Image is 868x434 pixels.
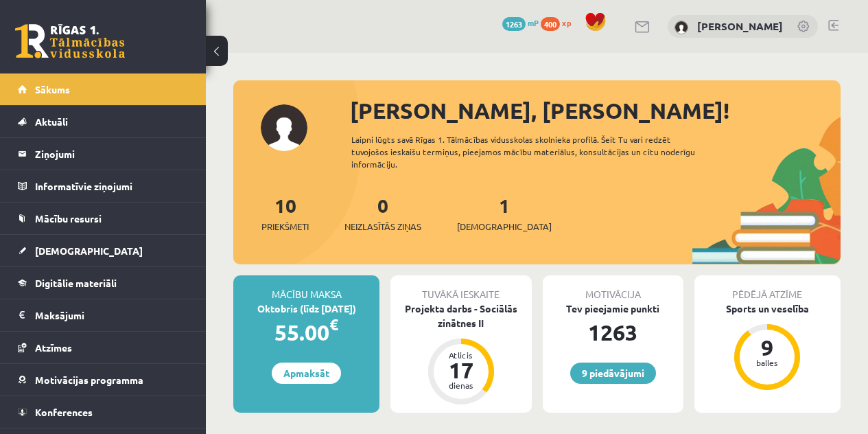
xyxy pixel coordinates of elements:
[35,170,189,202] legend: Informatīvie ziņojumi
[329,315,338,334] span: €
[18,267,189,299] a: Digitālie materiāli
[35,341,72,354] span: Atzīmes
[747,336,788,358] div: 9
[18,203,189,234] a: Mācību resursi
[233,301,379,316] div: Oktobris (līdz [DATE])
[570,363,656,384] a: 9 piedāvājumi
[694,301,841,316] div: Sports un veselība
[18,235,189,266] a: [DEMOGRAPHIC_DATA]
[18,138,189,170] a: Ziņojumi
[697,19,783,33] a: [PERSON_NAME]
[35,212,102,225] span: Mācību resursi
[35,244,143,257] span: [DEMOGRAPHIC_DATA]
[390,301,531,330] div: Projekta darbs - Sociālās zinātnes II
[35,374,143,386] span: Motivācijas programma
[15,24,125,58] a: Rīgas 1. Tālmācības vidusskola
[390,301,531,407] a: Projekta darbs - Sociālās zinātnes II Atlicis 17 dienas
[441,351,482,359] div: Atlicis
[457,193,552,233] a: 1[DEMOGRAPHIC_DATA]
[261,220,309,233] span: Priekšmeti
[344,193,421,233] a: 0Neizlasītās ziņas
[675,21,688,34] img: Kate Birğele
[35,138,189,170] legend: Ziņojumi
[562,17,571,28] span: xp
[18,73,189,105] a: Sākums
[747,358,788,367] div: balles
[18,396,189,428] a: Konferences
[18,170,189,202] a: Informatīvie ziņojumi
[233,316,379,349] div: 55.00
[18,364,189,396] a: Motivācijas programma
[272,363,341,384] a: Apmaksāt
[543,316,683,349] div: 1263
[18,106,189,137] a: Aktuāli
[351,133,716,170] div: Laipni lūgts savā Rīgas 1. Tālmācības vidusskolas skolnieka profilā. Šeit Tu vari redzēt tuvojošo...
[35,299,189,331] legend: Maksājumi
[344,220,421,233] span: Neizlasītās ziņas
[35,277,117,289] span: Digitālie materiāli
[35,115,68,128] span: Aktuāli
[18,332,189,363] a: Atzīmes
[694,275,841,301] div: Pēdējā atzīme
[502,17,526,31] span: 1263
[18,299,189,331] a: Maksājumi
[35,406,93,418] span: Konferences
[541,17,560,31] span: 400
[502,17,539,28] a: 1263 mP
[390,275,531,301] div: Tuvākā ieskaite
[457,220,552,233] span: [DEMOGRAPHIC_DATA]
[441,359,482,381] div: 17
[261,193,309,233] a: 10Priekšmeti
[694,301,841,392] a: Sports un veselība 9 balles
[233,275,379,301] div: Mācību maksa
[541,17,578,28] a: 400 xp
[543,275,683,301] div: Motivācija
[350,94,841,127] div: [PERSON_NAME], [PERSON_NAME]!
[528,17,539,28] span: mP
[543,301,683,316] div: Tev pieejamie punkti
[35,83,70,95] span: Sākums
[441,381,482,389] div: dienas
